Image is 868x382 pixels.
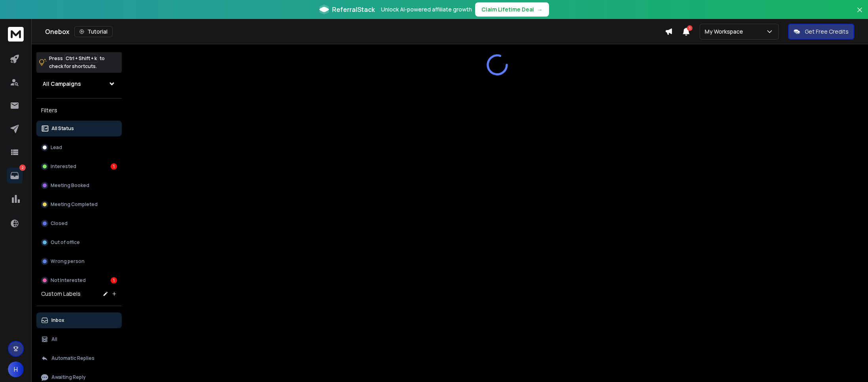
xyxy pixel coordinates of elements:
button: Interested1 [36,159,122,174]
button: Out of office [36,234,122,250]
span: 1 [687,25,693,31]
p: All Status [51,125,74,132]
h1: All Campaigns [43,80,81,88]
button: All Campaigns [36,76,122,92]
p: Meeting Completed [51,201,98,208]
p: Not Interested [51,277,86,284]
button: Not Interested1 [36,272,122,288]
h3: Custom Labels [41,290,81,298]
p: Unlock AI-powered affiliate growth [381,6,472,13]
p: Lead [51,144,62,151]
button: Wrong person [36,253,122,269]
p: Wrong person [51,258,85,265]
p: Automatic Replies [51,355,94,361]
button: Meeting Booked [36,178,122,193]
h3: Filters [36,105,122,116]
span: Ctrl + Shift + k [64,54,98,63]
p: My Workspace [705,28,746,36]
button: Closed [36,216,122,231]
p: Inbox [51,317,64,323]
p: Closed [51,220,68,227]
button: Tutorial [74,26,113,37]
p: Interested [51,163,76,170]
span: → [537,6,543,13]
p: Press to check for shortcuts. [49,55,105,70]
p: Meeting Booked [51,182,89,189]
button: All [36,331,122,347]
p: All [51,336,57,342]
p: Out of office [51,239,80,246]
div: Onebox [45,26,665,37]
div: 1 [111,277,117,284]
button: Meeting Completed [36,197,122,212]
button: Automatic Replies [36,350,122,366]
p: Get Free Credits [805,28,849,36]
span: ReferralStack [332,5,375,14]
button: H [8,361,24,377]
a: 2 [7,168,23,183]
div: 1 [111,163,117,170]
button: All Status [36,121,122,136]
button: Claim Lifetime Deal→ [475,2,549,17]
p: Awaiting Reply [51,374,86,380]
button: Close banner [855,5,865,24]
p: 2 [19,165,26,171]
button: Get Free Credits [788,24,854,40]
button: Lead [36,140,122,155]
button: Inbox [36,312,122,328]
